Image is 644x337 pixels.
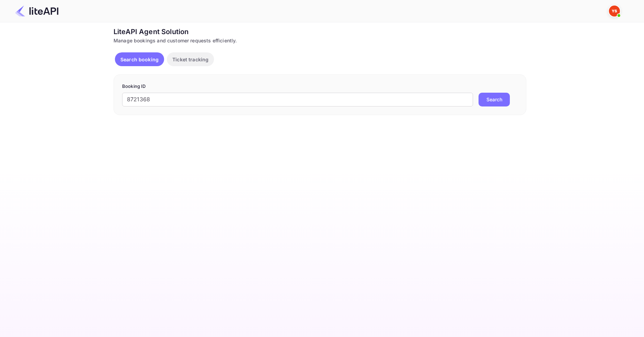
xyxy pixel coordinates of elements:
[122,83,518,90] p: Booking ID
[120,56,159,63] p: Search booking
[122,93,473,106] input: Enter Booking ID (e.g., 63782194)
[172,56,208,63] p: Ticket tracking
[114,27,526,37] div: LiteAPI Agent Solution
[114,37,526,44] div: Manage bookings and customer requests efficiently.
[609,6,620,17] img: Yandex Support
[479,93,510,106] button: Search
[15,6,58,17] img: LiteAPI Logo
